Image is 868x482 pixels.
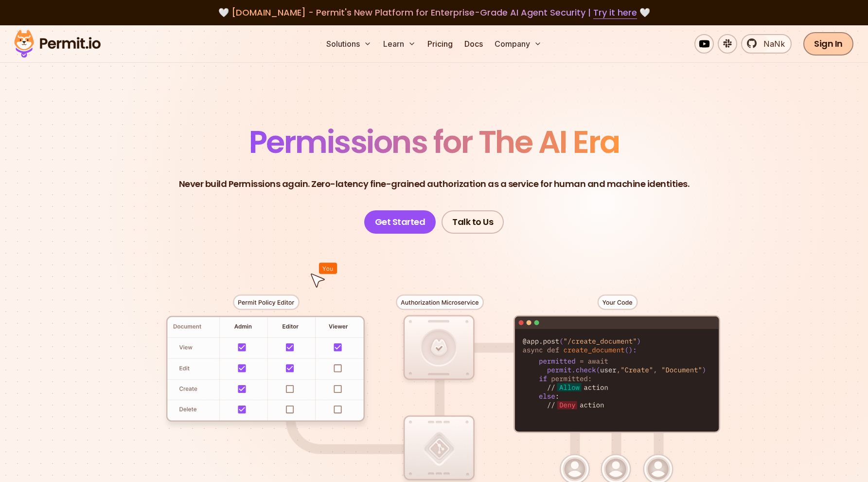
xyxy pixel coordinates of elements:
[593,6,637,19] a: Try it here
[179,177,690,191] p: Never build Permissions again. Zero-latency fine-grained authorization as a service for human and...
[741,34,792,54] a: NaNk
[758,38,785,50] span: NaNk
[491,34,546,54] button: Company
[23,6,845,19] div: 🤍 🤍
[10,27,105,60] img: Permit logo
[379,34,420,54] button: Learn
[424,34,457,54] a: Pricing
[322,34,375,54] button: Solutions
[461,34,487,54] a: Docs
[249,120,620,164] span: Permissions for The AI Era
[442,210,504,234] a: Talk to Us
[231,6,637,19] span: [DOMAIN_NAME] - Permit's New Platform for Enterprise-Grade AI Agent Security |
[364,210,436,234] a: Get Started
[803,32,853,56] a: Sign In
